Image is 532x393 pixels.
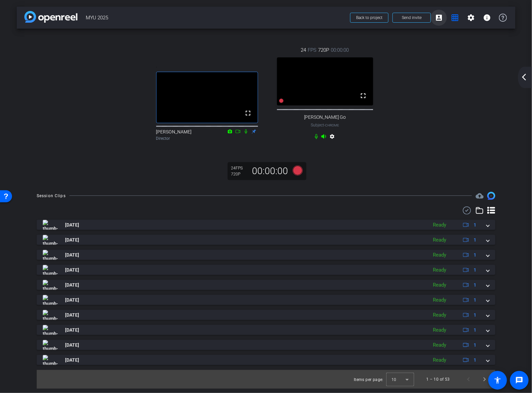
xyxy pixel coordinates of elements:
mat-icon: message [515,376,523,384]
img: thumb-nail [43,295,58,305]
img: thumb-nail [43,310,58,320]
span: 1 [474,327,476,334]
span: 1 [474,312,476,319]
mat-icon: settings [467,14,475,22]
div: Ready [430,296,450,304]
span: 1 [474,237,476,244]
img: thumb-nail [43,280,58,290]
mat-expansion-panel-header: thumb-nail[DATE]Ready1 [37,235,495,245]
span: [DATE] [65,282,79,289]
div: Ready [430,311,450,319]
div: 00:00:00 [248,165,292,177]
div: Items per page: [354,376,383,383]
span: [DATE] [65,357,79,364]
span: Chrome [325,123,339,127]
img: app-logo [24,11,77,23]
div: Ready [430,281,450,289]
span: 24 [301,46,306,54]
span: FPS [308,46,317,54]
span: Destinations for your clips [476,192,484,200]
div: 720P [231,171,248,177]
div: Ready [430,236,450,244]
mat-expansion-panel-header: thumb-nail[DATE]Ready1 [37,310,495,320]
span: Send invite [402,15,422,20]
span: FPS [236,166,243,170]
span: 1 [474,267,476,274]
img: Session clips [487,192,495,200]
div: Ready [430,341,450,349]
span: 1 [474,222,476,229]
mat-icon: info [483,14,491,22]
span: [DATE] [65,312,79,319]
span: [DATE] [65,237,79,244]
span: [DATE] [65,327,79,334]
img: thumb-nail [43,340,58,350]
img: thumb-nail [43,265,58,275]
span: [DATE] [65,252,79,259]
span: [DATE] [65,342,79,349]
span: - [324,123,325,127]
div: Ready [430,221,450,229]
span: [DATE] [65,297,79,304]
div: [PERSON_NAME] [156,128,258,141]
mat-icon: cloud_upload [476,192,484,200]
span: MYU 2025 [86,11,346,24]
span: 1 [474,252,476,259]
div: Ready [430,251,450,259]
mat-expansion-panel-header: thumb-nail[DATE]Ready1 [37,355,495,365]
span: 00:00:00 [331,46,349,54]
button: Previous page [461,371,477,387]
mat-expansion-panel-header: thumb-nail[DATE]Ready1 [37,265,495,275]
mat-icon: fullscreen [359,92,367,100]
span: 1 [474,357,476,364]
span: 1 [474,282,476,289]
mat-expansion-panel-header: thumb-nail[DATE]Ready1 [37,280,495,290]
span: Back to project [356,15,382,20]
button: Next page [477,371,493,387]
mat-icon: grid_on [451,14,459,22]
button: Back to project [350,13,388,23]
img: thumb-nail [43,220,58,230]
mat-expansion-panel-header: thumb-nail[DATE]Ready1 [37,250,495,260]
mat-icon: settings [328,134,336,142]
span: [DATE] [65,267,79,274]
img: thumb-nail [43,355,58,365]
span: Subject [311,122,339,128]
div: Ready [430,266,450,274]
mat-icon: fullscreen [244,109,252,117]
div: 24 [231,165,248,171]
img: thumb-nail [43,250,58,260]
img: thumb-nail [43,325,58,335]
mat-expansion-panel-header: thumb-nail[DATE]Ready1 [37,220,495,230]
span: 720P [318,46,329,54]
div: . [156,60,258,72]
mat-icon: arrow_back_ios_new [520,73,528,81]
div: 1 – 10 of 53 [426,376,450,383]
button: Send invite [392,13,431,23]
div: Director [156,135,258,141]
div: Ready [430,326,450,334]
span: [DATE] [65,222,79,229]
mat-icon: account_box [435,14,443,22]
span: 1 [474,342,476,349]
mat-expansion-panel-header: thumb-nail[DATE]Ready1 [37,340,495,350]
mat-expansion-panel-header: thumb-nail[DATE]Ready1 [37,325,495,335]
mat-icon: accessibility [494,376,502,384]
div: Ready [430,356,450,364]
span: 1 [474,297,476,304]
mat-expansion-panel-header: thumb-nail[DATE]Ready1 [37,295,495,305]
span: [PERSON_NAME] Go [304,114,346,120]
img: thumb-nail [43,235,58,245]
div: Session Clips [37,192,66,199]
